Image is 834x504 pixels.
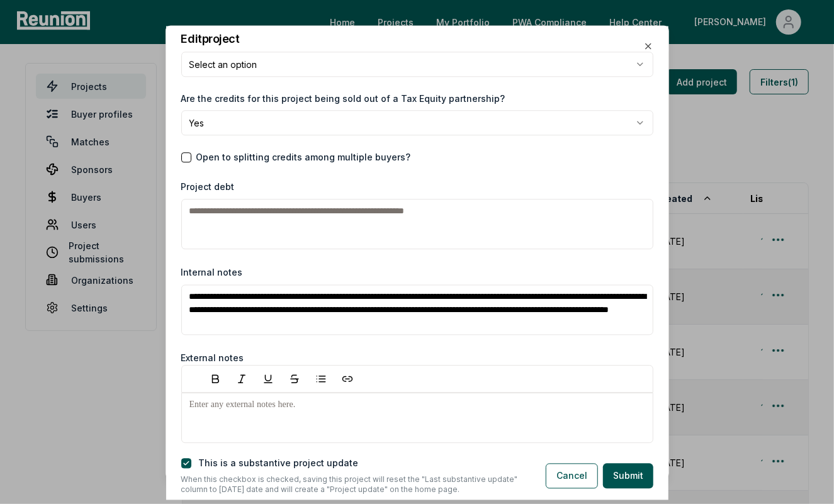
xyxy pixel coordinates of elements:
[181,182,235,193] label: Project debt
[181,33,240,44] h2: Edit project
[181,267,243,278] label: Internal notes
[181,92,505,106] label: Are the credits for this project being sold out of a Tax Equity partnership?
[181,353,244,364] label: External notes
[196,151,411,164] label: Open to splitting credits among multiple buyers?
[546,463,598,488] button: Cancel
[199,458,359,469] label: This is a substantive project update
[603,463,653,488] button: Submit
[181,475,526,495] p: When this checkbox is checked, saving this project will reset the "Last substantive update" colum...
